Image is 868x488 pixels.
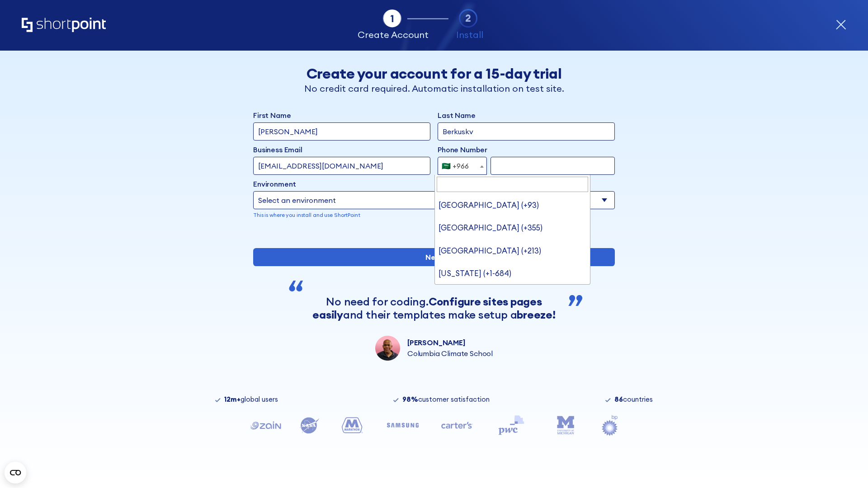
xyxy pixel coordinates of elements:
[435,262,590,285] li: [US_STATE] (+1-684)
[435,239,590,262] li: [GEOGRAPHIC_DATA] (+213)
[5,462,26,483] button: Open CMP widget
[435,216,590,239] li: [GEOGRAPHIC_DATA] (+355)
[435,194,590,216] li: [GEOGRAPHIC_DATA] (+93)
[437,177,589,192] input: Search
